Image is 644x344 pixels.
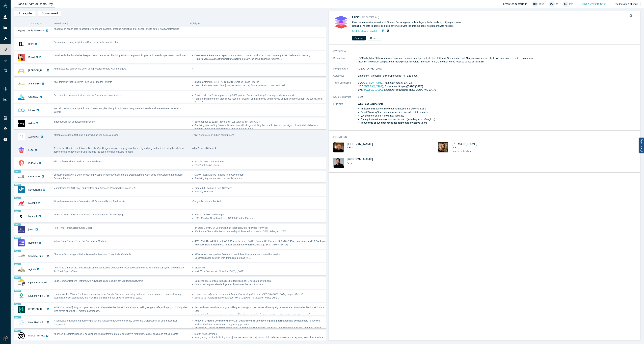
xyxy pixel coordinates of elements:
a: DiffEnder [28,162,38,165]
span: Alumni [14,170,21,173]
span: Alumni [14,210,21,212]
dt: Incorporated in [333,67,358,74]
span: AI-driven threat intelligence & decision making platform to protect company’s reputation, supply ... [54,333,179,335]
span: CEO [347,146,353,149]
img: Hera Health Solutions's Logo [18,319,25,326]
strong: weeks to hours [224,58,241,60]
li: Bootstrapped to $1.5M+ revenue in 2.5 years w/ six-figure ACV [195,120,327,124]
li: Team of PhDs/MD/MBA from [GEOGRAPHIC_DATA], [GEOGRAPHIC_DATA] and UMich. ... [195,84,327,87]
div: Fuse is the AI-native evolution of BI tools. Our AI agents replace legacy dashboards by unifying ... [352,21,464,28]
a: Fuse [28,149,34,151]
a: [URL][DOMAIN_NAME] [352,30,377,32]
a: [PERSON_NAME] AI [28,69,50,72]
img: Fuse's Logo [18,147,25,154]
a: Donkit AI [28,56,38,58]
a: Modify My Registration [578,1,610,7]
a: Polyview Health [28,29,45,32]
button: Company [29,20,51,27]
li: Installed in 600 Repositories [195,160,327,163]
span: Alumni [14,237,21,239]
img: Pairity's Logo [18,120,25,127]
img: Donkit AI's Logo [18,54,25,61]
span: AI marketplace connecting short-term property owners with managers. [54,67,127,70]
img: Besty AI's Logo [18,67,25,74]
li: Over 1500 active users ... [195,163,327,167]
a: [PERSON_NAME] [364,88,383,91]
span: Virtual Data Science Team For Successful Marketing. [54,240,109,242]
li: 96%+ retention rate among VAC-approved hospitals, including [GEOGRAPHIC_DATA], [GEOGRAPHIC_DATA],... [195,313,327,320]
li: $300K ARR Revenue [195,332,327,336]
img: B2Metric's Logo [18,239,25,246]
a: ZeeHub AI [28,135,39,138]
span: Fuse is the AI-native evolution of BI tools. Our AI agents replace legacy dashboards by unifying ... [54,147,184,153]
a: B2Metric [28,241,38,244]
img: Cattle Scan's Logo [18,173,25,180]
a: Bionl [28,42,34,45]
img: Hubly Surgical's Logo [18,306,25,313]
a: Arithmedics [28,82,41,85]
strong: U.S. Department of Defense [234,319,264,322]
a: Infis AI [28,109,35,111]
div: 46 [562,1,568,7]
strong: global pharmaceutical companies [269,319,306,322]
span: AI-Based Meta Analysis that Saves Countless Hours of Debugging. [54,213,123,216]
p: [DOMAIN_NAME] the AI-native evolution of business intelligence tools (like Tableau). Our purpose-... [358,56,542,63]
li: $1.2M ARR [195,266,327,269]
dd: [GEOGRAPHIC_DATA] [358,67,542,71]
p: days [539,2,544,6]
li: 100% Monthly Growth with over $300,000 in the Pipeline ... [195,216,327,220]
span: COO [452,146,457,149]
a: Hera Health Solutions [28,321,51,324]
button: All Categories [14,11,36,16]
img: Laundris Autonomous Inventory Management's Logo [18,292,25,300]
p: ... [192,147,327,150]
a: NachoNacho [28,188,42,191]
img: Spiky.ai's Logo [18,226,25,233]
a: Operant Networks [28,281,47,284]
li: Finalizing Agreement with National Distributor ... [195,177,327,180]
img: Mantis Analytics's Logo [18,332,25,339]
span: - pre-seed funding [452,150,471,152]
span: Edge Communications Platform with Advanced Cybersecurity for Distributed Networks [54,280,143,282]
dt: Description [333,56,358,67]
strong: Heracles AI (Beta Launched): [195,326,227,329]
li: Best and most consistent surgical drilling technology on the market with uniquely demonstrated 10... [195,306,327,313]
em: Secured its first Healthcare customer - HHS (Laundris + Standard Textiles pilot). [195,296,278,299]
img: Jill Randell's Profile Image [438,142,448,152]
span: Alumni [14,290,21,292]
strong: 301% YoY Growth [195,240,214,242]
li: Created & Leading a New Category [195,186,327,190]
img: DiffEnder's Logo [18,160,25,167]
span: CTO [347,162,352,164]
span: Chemical Technology to Make Renewable Fuels and Chemicals Affordable [54,253,131,256]
img: Universal Fuel Technologies's Logo [18,253,25,260]
span: Highlights [190,22,200,25]
a: Class XL Virtual Demo Day [14,0,55,8]
dd: 1-10 [358,95,542,99]
span: Boost Profitability of a Dairy Producer by Using Proprietary Sensors and Deep Learning Algorithms... [54,173,183,180]
li: Partnered with the most prestigious research group in ophthalmology and received angel investment... [195,97,327,104]
img: Moodbit's Logo [18,200,25,207]
strong: 7 PoCs, 1 Paid customer, and 16 Customer Advisory Board members [195,240,327,246]
a: Moodbit [28,202,37,204]
span: Workplace Assistants to Streamline HR Tasks and Boost Productivity [54,200,125,203]
dt: Categories [333,74,358,81]
span: Real-Time Personalized Sales Coach [54,226,93,229]
a: Laundris Autonomous Inventory Management [28,294,76,297]
li: Backed by NEC and Netapp [195,213,327,216]
button: Feedback to Alchemist [612,2,640,6]
span: Save months in clinical trial recruitment & never miss candidates [54,94,121,97]
li: proprietary machine-learning platform optimizing nanofiber manufacturing and drug release kinetic... [195,326,327,333]
p: min [569,2,573,6]
li: The right team & strategic investors in place (including six ex-Googler's) [361,118,542,121]
strong: Active 8–9 Figure Contracts [195,319,226,322]
a: [PERSON_NAME] Surgical [28,308,57,310]
a: Mantis Analytics [28,334,45,337]
li: Contracted to grow site deployments by 6x over the next 9 months ... [195,283,327,286]
img: Operant Networks's Logo [18,279,25,286]
span: Company [29,20,39,27]
li: Rate with for the year [DATE]. Current US Pipeline of . Total outside of [GEOGRAPHIC_DATA]. ... [195,239,327,246]
button: Bookmarked [38,11,61,16]
strong: Thousands of live data accounts connected by active users [361,121,427,124]
span: Fuse [352,15,360,19]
